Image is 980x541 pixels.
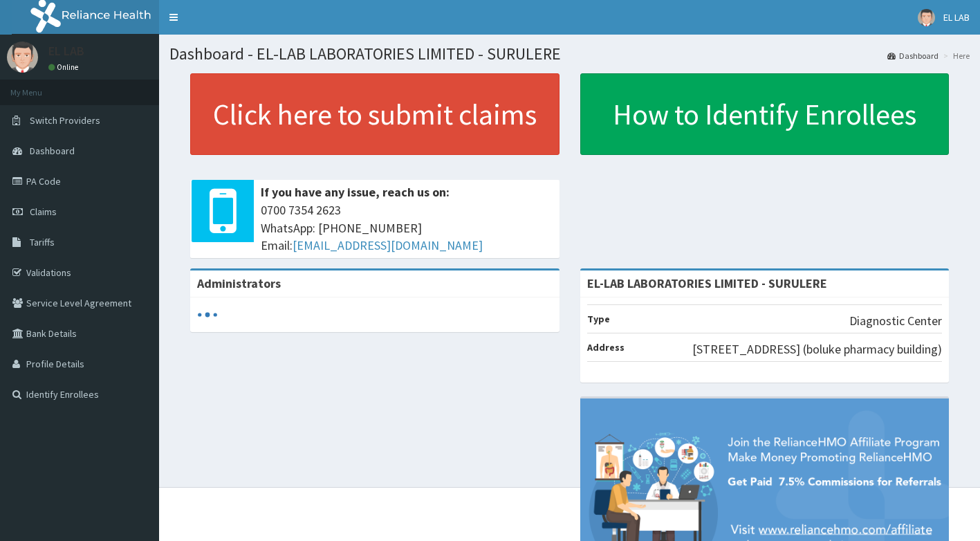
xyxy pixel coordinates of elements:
a: Click here to submit claims [190,73,560,155]
b: If you have any issue, reach us on: [261,184,450,200]
img: User Image [7,42,38,73]
h1: Dashboard - EL-LAB LABORATORIES LIMITED - SURULERE [169,45,970,63]
li: Here [940,50,970,62]
b: Address [587,341,625,354]
p: [STREET_ADDRESS] (boluke pharmacy building) [692,340,942,358]
b: Administrators [197,275,281,291]
img: User Image [918,9,935,26]
span: Tariffs [30,236,55,248]
strong: EL-LAB LABORATORIES LIMITED - SURULERE [587,275,827,291]
b: Type [587,313,610,325]
a: Online [48,62,82,72]
a: How to Identify Enrollees [580,73,950,155]
span: 0700 7354 2623 WhatsApp: [PHONE_NUMBER] Email: [261,201,553,255]
a: Dashboard [887,50,939,62]
svg: audio-loading [197,304,218,325]
a: [EMAIL_ADDRESS][DOMAIN_NAME] [293,237,483,253]
span: EL LAB [943,11,970,24]
p: EL LAB [48,45,84,57]
p: Diagnostic Center [849,312,942,330]
span: Claims [30,205,57,218]
span: Dashboard [30,145,75,157]
span: Switch Providers [30,114,100,127]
